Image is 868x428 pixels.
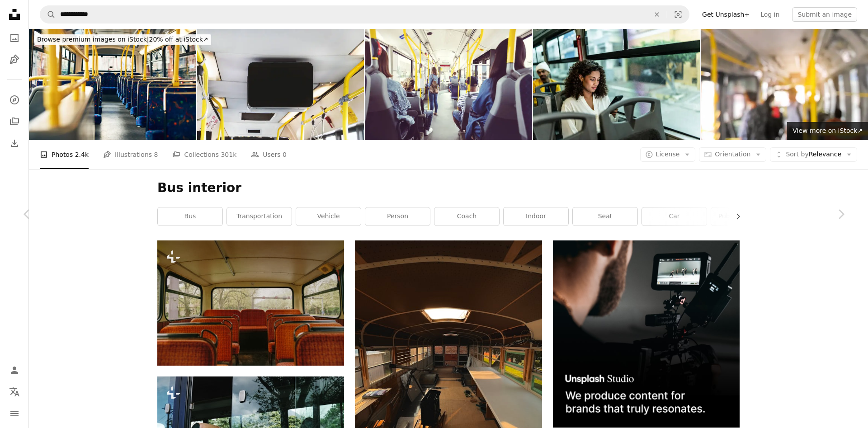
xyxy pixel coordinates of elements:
[5,113,24,131] a: Collections
[786,151,808,158] span: Sort by
[5,134,24,152] a: Download History
[699,147,766,162] button: Orientation
[793,127,863,134] span: View more on iStock ↗
[701,29,868,140] img: Blurred people standing on the bus
[715,151,750,158] span: Orientation
[434,207,499,226] a: coach
[640,147,696,162] button: License
[172,140,236,169] a: Collections 301k
[755,7,785,22] a: Log in
[251,140,287,169] a: Users 0
[157,180,740,196] h1: Bus interior
[29,29,196,140] img: These seats need to be filled
[667,6,689,23] button: Visual search
[787,122,868,140] a: View more on iStock↗
[504,207,568,226] a: indoor
[40,6,56,23] button: Search Unsplash
[283,150,287,160] span: 0
[786,150,841,159] span: Relevance
[5,404,24,423] button: Menu
[730,207,740,226] button: scroll list to the right
[37,36,149,43] span: Browse premium images on iStock |
[365,207,430,226] a: person
[5,91,24,109] a: Explore
[711,207,776,226] a: public transport
[553,240,740,427] img: file-1715652217532-464736461acbimage
[697,7,755,22] a: Get Unsplash+
[296,207,361,226] a: vehicle
[533,29,700,140] img: Young woman using mobile phone on bus
[573,207,637,226] a: seat
[770,147,857,162] button: Sort byRelevance
[647,6,667,23] button: Clear
[365,29,532,140] img: Back view of passengers commuting by public transport
[5,361,24,379] a: Log in / Sign up
[154,150,158,160] span: 8
[5,383,24,401] button: Language
[29,29,217,51] a: Browse premium images on iStock|20% off at iStock↗
[157,240,344,366] img: an empty bus with orange seats and trees in the background
[103,140,158,169] a: Illustrations 8
[814,171,868,258] a: Next
[656,151,680,158] span: License
[5,29,24,47] a: Photos
[40,5,689,24] form: Find visuals sitewide
[227,207,292,226] a: transportation
[157,299,344,307] a: an empty bus with orange seats and trees in the background
[5,51,24,69] a: Illustrations
[37,36,208,43] span: 20% off at iStock ↗
[158,207,222,226] a: bus
[642,207,707,226] a: car
[355,361,542,369] a: black office rolling chairs and tables
[197,29,364,140] img: Blank Billboard in Public Subway
[792,7,857,22] button: Submit an image
[221,150,236,160] span: 301k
